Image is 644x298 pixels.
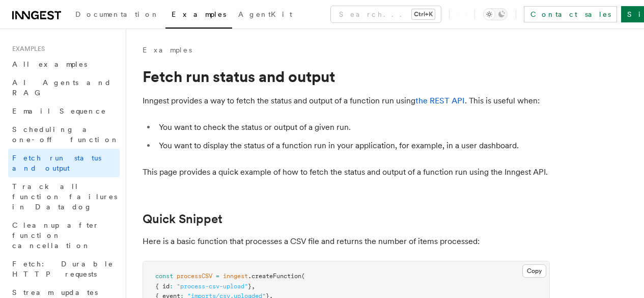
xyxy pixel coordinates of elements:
[177,273,212,280] span: processCSV
[248,283,251,290] span: }
[165,3,232,29] a: Examples
[331,6,441,22] button: Search...Ctrl+K
[170,283,173,290] span: :
[251,283,255,290] span: ,
[143,67,550,86] h1: Fetch run status and output
[155,273,173,280] span: const
[8,149,120,177] a: Fetch run status and output
[415,96,465,105] a: the REST API
[12,260,114,278] span: Fetch: Durable HTTP requests
[156,139,550,153] li: You want to display the status of a function run in your application, for example, in a user dash...
[12,78,111,97] span: AI Agents and RAG
[143,165,550,179] p: This page provides a quick example of how to fetch the status and output of a function run using ...
[223,273,248,280] span: inngest
[483,8,508,20] button: Toggle dark mode
[12,125,119,144] span: Scheduling a one-off function
[8,73,120,102] a: AI Agents and RAG
[12,107,106,115] span: Email Sequence
[12,221,99,250] span: Cleanup after function cancellation
[238,10,292,18] span: AgentKit
[12,182,117,211] span: Track all function failures in Datadog
[75,10,159,18] span: Documentation
[522,264,546,278] button: Copy
[8,216,120,255] a: Cleanup after function cancellation
[8,120,120,149] a: Scheduling a one-off function
[156,120,550,134] li: You want to check the status or output of a given run.
[216,273,219,280] span: =
[143,234,550,249] p: Here is a basic function that processes a CSV file and returns the number of items processed:
[248,273,301,280] span: .createFunction
[177,283,248,290] span: "process-csv-upload"
[143,94,550,108] p: Inngest provides a way to fetch the status and output of a function run using . This is useful when:
[301,273,305,280] span: (
[8,55,120,73] a: All examples
[524,6,617,22] a: Contact sales
[8,255,120,283] a: Fetch: Durable HTTP requests
[232,3,298,28] a: AgentKit
[143,45,192,55] a: Examples
[143,212,222,226] a: Quick Snippet
[69,3,165,28] a: Documentation
[8,45,45,53] span: Examples
[412,9,435,19] kbd: Ctrl+K
[12,60,87,68] span: All examples
[8,177,120,216] a: Track all function failures in Datadog
[172,10,226,18] span: Examples
[8,102,120,120] a: Email Sequence
[12,154,101,172] span: Fetch run status and output
[155,283,170,290] span: { id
